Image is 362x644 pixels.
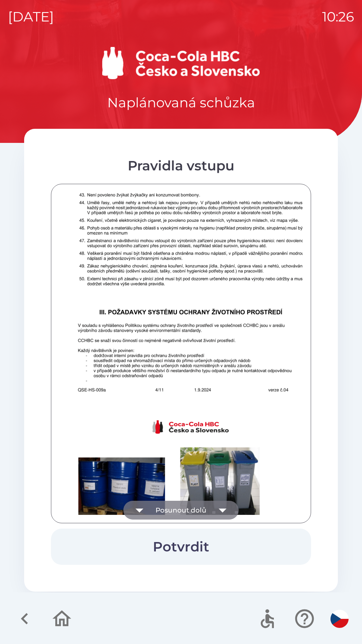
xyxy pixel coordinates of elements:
button: Posunout dolů [123,501,239,520]
img: Logo [24,47,338,79]
button: Potvrdit [51,529,311,565]
p: Naplánovaná schůzka [107,93,255,113]
p: [DATE] [8,7,54,27]
img: fNpdoUWHRU0AAAAASUVORK5CYII= [59,35,319,403]
p: 10:26 [322,7,354,27]
div: Pravidla vstupu [51,156,311,176]
img: cs flag [330,610,349,628]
